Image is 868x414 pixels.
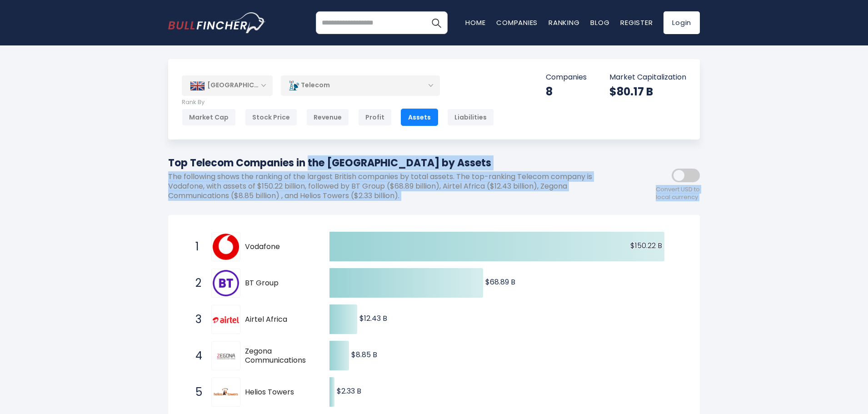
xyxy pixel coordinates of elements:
[213,270,239,296] img: BT Group
[168,12,266,33] a: Go to homepage
[663,11,700,34] a: Login
[245,109,297,126] div: Stock Price
[358,109,392,126] div: Profit
[447,109,494,126] div: Liabilities
[182,75,273,95] div: [GEOGRAPHIC_DATA]
[191,312,200,327] span: 3
[496,18,538,27] a: Companies
[213,343,239,369] img: Zegona Communications
[245,347,314,366] span: Zegona Communications
[485,277,515,287] text: $68.89 B
[168,155,618,170] h1: Top Telecom Companies in the [GEOGRAPHIC_DATA] by Assets
[425,11,448,34] button: Search
[351,349,377,360] text: $8.85 B
[546,85,587,99] div: 8
[191,275,200,291] span: 2
[337,386,361,396] text: $2.33 B
[281,75,440,96] div: Telecom
[168,12,266,33] img: bullfincher logo
[191,239,200,254] span: 1
[620,18,653,27] a: Register
[630,240,662,251] text: $150.22 B
[191,348,200,364] span: 4
[549,18,579,27] a: Ranking
[245,279,314,288] span: BT Group
[168,172,618,200] p: The following shows the ranking of the largest British companies by total assets. The top-ranking...
[306,109,349,126] div: Revenue
[609,85,686,99] div: $80.17 B
[182,99,494,106] p: Rank By
[213,234,239,260] img: Vodafone
[245,315,314,324] span: Airtel Africa
[609,73,686,82] p: Market Capitalization
[245,242,314,252] span: Vodafone
[656,186,700,201] span: Convert USD to local currency
[546,73,587,82] p: Companies
[590,18,609,27] a: Blog
[182,109,236,126] div: Market Cap
[401,109,438,126] div: Assets
[213,379,239,405] img: Helios Towers
[359,313,387,324] text: $12.43 B
[191,384,200,400] span: 5
[213,316,239,323] img: Airtel Africa
[465,18,485,27] a: Home
[245,388,314,397] span: Helios Towers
